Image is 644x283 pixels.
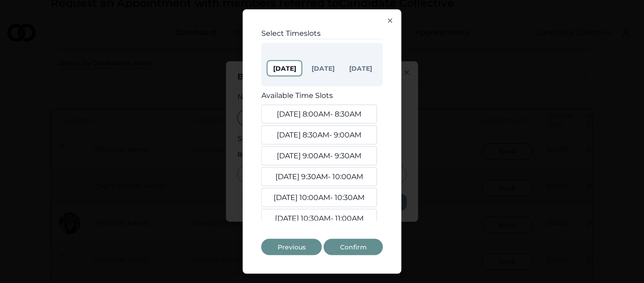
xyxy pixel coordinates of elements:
button: [DATE] 10:30AM- 11:00AM [261,209,377,228]
button: [DATE] 9:00AM- 9:30AM [261,146,377,166]
h3: Select Timeslots [261,28,383,39]
button: Confirm [324,239,383,255]
button: [DATE] 9:30AM- 10:00AM [261,167,377,186]
button: [DATE] 8:00AM- 8:30AM [261,105,377,124]
button: [DATE] 10:00AM- 10:30AM [261,188,377,207]
button: [DATE] [267,60,303,77]
button: [DATE] [344,61,378,76]
h3: Available Time Slots [261,90,383,101]
button: [DATE] [306,61,340,76]
button: [DATE] 8:30AM- 9:00AM [261,126,377,145]
button: Previous [261,239,322,255]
